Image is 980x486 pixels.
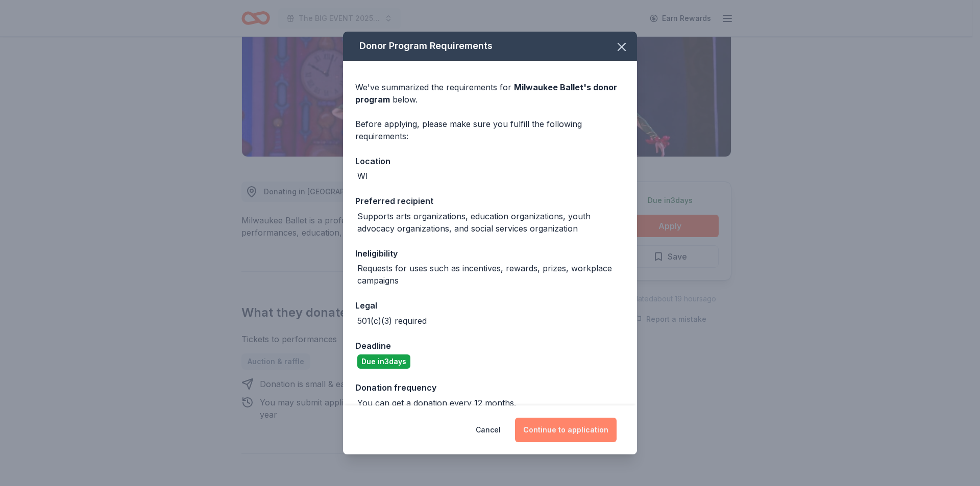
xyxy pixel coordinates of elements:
[355,81,625,106] div: We've summarized the requirements for below.
[357,262,625,287] div: Requests for uses such as incentives, rewards, prizes, workplace campaigns
[357,170,368,182] div: WI
[515,418,617,442] button: Continue to application
[355,339,625,352] div: Deadline
[355,299,625,312] div: Legal
[355,194,625,208] div: Preferred recipient
[476,418,501,442] button: Cancel
[357,210,625,235] div: Supports arts organizations, education organizations, youth advocacy organizations, and social se...
[355,381,625,394] div: Donation frequency
[357,315,427,327] div: 501(c)(3) required
[357,354,410,369] div: Due in 3 days
[355,118,625,142] div: Before applying, please make sure you fulfill the following requirements:
[343,32,637,61] div: Donor Program Requirements
[357,397,516,409] div: You can get a donation every 12 months.
[355,247,625,260] div: Ineligibility
[355,155,625,168] div: Location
